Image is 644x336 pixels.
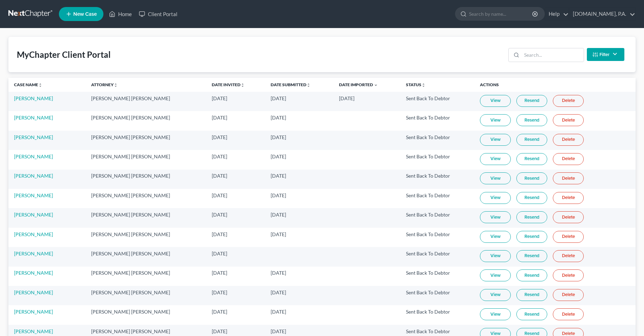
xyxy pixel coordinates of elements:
[212,212,227,218] span: [DATE]
[86,131,206,150] td: [PERSON_NAME] [PERSON_NAME]
[271,328,286,334] span: [DATE]
[14,289,53,295] a: [PERSON_NAME]
[587,48,624,61] button: Filter
[400,228,474,247] td: Sent Back To Debtor
[480,192,511,204] a: View
[553,153,584,165] a: Delete
[14,153,53,159] a: [PERSON_NAME]
[106,8,135,20] a: Home
[212,192,227,198] span: [DATE]
[212,115,227,121] span: [DATE]
[400,267,474,286] td: Sent Back To Debtor
[516,172,547,184] a: Resend
[38,83,42,87] i: unfold_more
[400,170,474,189] td: Sent Back To Debtor
[114,83,118,87] i: unfold_more
[516,153,547,165] a: Resend
[14,328,53,334] a: [PERSON_NAME]
[516,308,547,320] a: Resend
[553,172,584,184] a: Delete
[400,92,474,111] td: Sent Back To Debtor
[271,289,286,295] span: [DATE]
[271,173,286,179] span: [DATE]
[400,189,474,208] td: Sent Back To Debtor
[553,134,584,146] a: Delete
[212,95,227,101] span: [DATE]
[480,231,511,243] a: View
[14,231,53,237] a: [PERSON_NAME]
[480,172,511,184] a: View
[271,212,286,218] span: [DATE]
[553,192,584,204] a: Delete
[553,289,584,301] a: Delete
[339,95,354,101] span: [DATE]
[400,208,474,227] td: Sent Back To Debtor
[212,309,227,315] span: [DATE]
[86,189,206,208] td: [PERSON_NAME] [PERSON_NAME]
[240,83,245,87] i: unfold_more
[271,309,286,315] span: [DATE]
[553,269,584,281] a: Delete
[86,286,206,305] td: [PERSON_NAME] [PERSON_NAME]
[14,134,53,140] a: [PERSON_NAME]
[14,95,53,101] a: [PERSON_NAME]
[480,153,511,165] a: View
[271,95,286,101] span: [DATE]
[14,192,53,198] a: [PERSON_NAME]
[212,134,227,140] span: [DATE]
[516,134,547,146] a: Resend
[86,208,206,227] td: [PERSON_NAME] [PERSON_NAME]
[91,82,118,87] a: Attorneyunfold_more
[516,289,547,301] a: Resend
[516,95,547,107] a: Resend
[553,95,584,107] a: Delete
[480,250,511,262] a: View
[469,7,533,20] input: Search by name...
[212,231,227,237] span: [DATE]
[212,82,245,87] a: Date Invitedunfold_more
[212,289,227,295] span: [DATE]
[86,92,206,111] td: [PERSON_NAME] [PERSON_NAME]
[86,305,206,324] td: [PERSON_NAME] [PERSON_NAME]
[480,308,511,320] a: View
[271,82,311,87] a: Date Submittedunfold_more
[516,231,547,243] a: Resend
[212,173,227,179] span: [DATE]
[474,78,636,92] th: Actions
[516,192,547,204] a: Resend
[400,286,474,305] td: Sent Back To Debtor
[271,153,286,159] span: [DATE]
[86,247,206,266] td: [PERSON_NAME] [PERSON_NAME]
[620,312,637,329] iframe: Intercom live chat
[86,267,206,286] td: [PERSON_NAME] [PERSON_NAME]
[400,305,474,324] td: Sent Back To Debtor
[212,153,227,159] span: [DATE]
[14,270,53,276] a: [PERSON_NAME]
[212,328,227,334] span: [DATE]
[516,211,547,223] a: Resend
[14,309,53,315] a: [PERSON_NAME]
[135,8,181,20] a: Client Portal
[271,270,286,276] span: [DATE]
[339,82,378,87] a: Date Imported expand_more
[73,12,97,17] span: New Case
[14,251,53,256] a: [PERSON_NAME]
[86,228,206,247] td: [PERSON_NAME] [PERSON_NAME]
[421,83,426,87] i: unfold_more
[553,250,584,262] a: Delete
[374,83,378,87] i: expand_more
[14,212,53,218] a: [PERSON_NAME]
[86,170,206,189] td: [PERSON_NAME] [PERSON_NAME]
[17,49,111,60] div: MyChapter Client Portal
[212,270,227,276] span: [DATE]
[86,150,206,169] td: [PERSON_NAME] [PERSON_NAME]
[522,48,584,62] input: Search...
[480,211,511,223] a: View
[516,114,547,126] a: Resend
[516,250,547,262] a: Resend
[14,82,42,87] a: Case Nameunfold_more
[480,289,511,301] a: View
[14,115,53,121] a: [PERSON_NAME]
[480,269,511,281] a: View
[553,308,584,320] a: Delete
